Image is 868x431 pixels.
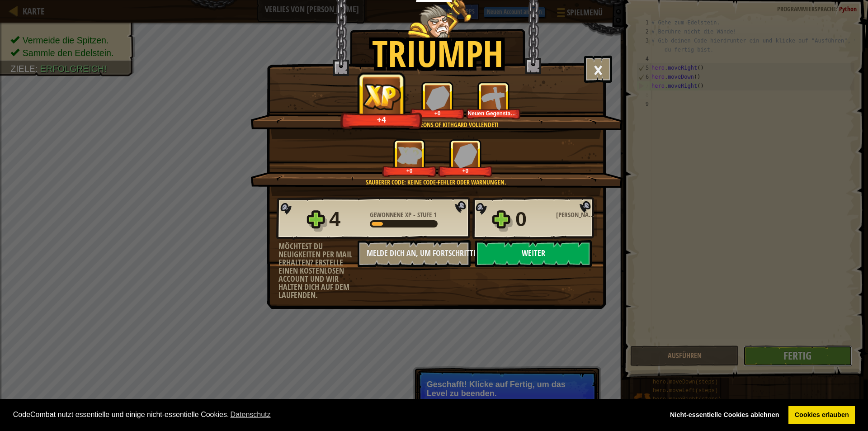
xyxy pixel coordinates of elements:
[440,167,491,174] div: +0
[788,406,855,424] a: allow cookies
[293,120,579,129] div: Du hast die Dungeons of Kithgard vollendet!
[370,211,437,219] div: -
[468,110,519,117] div: Neuen Gegenstand gewonnen
[475,240,592,267] button: Weiter
[434,210,437,219] span: 1
[293,178,579,187] div: Sauberer Code: keine Code-Fehler oder Warnungen.
[664,406,785,424] a: deny cookies
[584,56,612,83] button: ×
[397,147,422,164] img: Gewonnene XP
[515,205,551,234] div: 0
[329,205,364,234] div: 4
[556,211,597,219] div: [PERSON_NAME]
[363,83,401,110] img: Gewonnene XP
[384,167,435,174] div: +0
[426,85,449,110] img: Gewonnene Edelsteine
[343,114,420,125] div: +4
[13,408,657,422] span: CodeCombat nutzt essentielle und einige nicht-essentielle Cookies.
[372,33,503,73] h1: Triumph
[412,110,463,117] div: +0
[415,210,434,219] span: Stufe
[278,242,358,299] div: Möchtest du Neuigkeiten per Mail erhalten? Erstelle einen kostenlosen Account und wir halten dich...
[370,210,413,219] span: Gewonnene XP
[358,240,471,267] button: Melde dich an, um Fortschritte zu speichern.
[454,143,477,168] img: Gewonnene Edelsteine
[481,85,506,110] img: Neuen Gegenstand gewonnen
[229,408,272,422] a: learn more about cookies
